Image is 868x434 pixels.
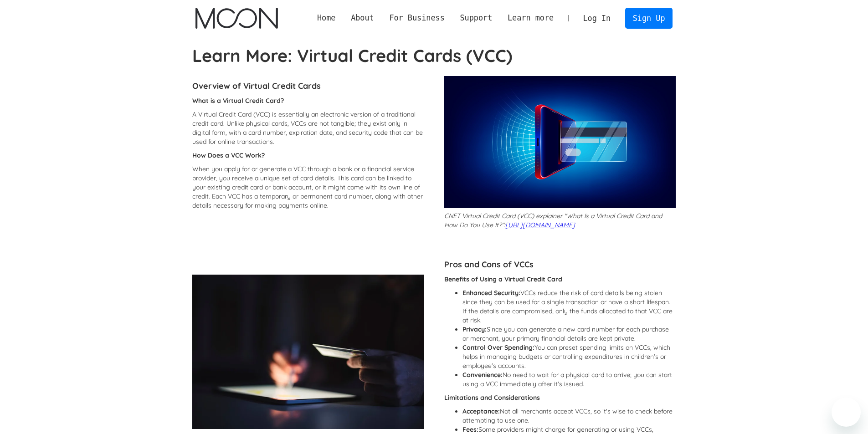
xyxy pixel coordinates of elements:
div: Support [460,12,492,24]
strong: Learn More: Virtual Credit Cards (VCC) [192,45,513,66]
strong: Control Over Spending: [462,343,534,352]
li: No need to wait for a physical card to arrive; you can start using a VCC immediately after it's i... [462,370,676,388]
a: Log In [575,8,618,28]
strong: Enhanced Security: [462,289,520,297]
div: Learn more [500,12,561,24]
strong: How Does a VCC Work? [192,151,265,159]
p: A Virtual Credit Card (VCC) is essentially an electronic version of a traditional credit card. Un... [192,110,424,146]
li: Not all merchants accept VCCs, so it's wise to check before attempting to use one. [462,407,676,425]
h4: Overview of Virtual Credit Cards [192,81,424,92]
div: About [343,12,381,24]
li: VCCs reduce the risk of card details being stolen since they can be used for a single transaction... [462,288,676,325]
iframe: Nút để khởi chạy cửa sổ nhắn tin [832,398,861,427]
h4: Pros and Cons of VCCs [444,259,676,270]
a: [URL][DOMAIN_NAME] [505,221,575,229]
strong: What is a Virtual Credit Card? [192,97,284,105]
strong: Convenience: [462,371,503,379]
strong: Limitations and Considerations [444,393,540,402]
a: Home [309,12,343,24]
p: CNET Virtual Credit Card (VCC) explainer "What Is a Virtual Credit Card and How Do You Use It?": [444,211,676,230]
div: Support [452,12,500,24]
strong: Acceptance: [462,407,500,415]
p: When you apply for or generate a VCC through a bank or a financial service provider, you receive ... [192,164,424,210]
div: Learn more [508,12,554,24]
strong: Privacy: [462,325,487,333]
a: Sign Up [625,8,673,28]
div: For Business [382,12,452,24]
li: Since you can generate a new card number for each purchase or merchant, your primary financial de... [462,325,676,343]
strong: Benefits of Using a Virtual Credit Card [444,275,562,283]
img: Moon Logo [195,8,278,29]
div: About [351,12,374,24]
li: You can preset spending limits on VCCs, which helps in managing budgets or controlling expenditur... [462,343,676,370]
strong: Fees: [462,425,478,434]
a: home [195,8,278,29]
div: For Business [389,12,444,24]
